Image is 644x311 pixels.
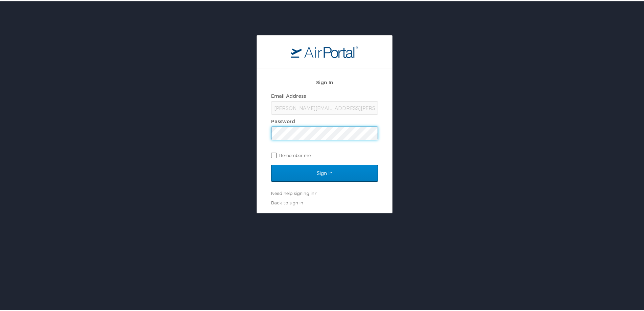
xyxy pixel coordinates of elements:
label: Remember me [271,149,378,159]
h2: Sign In [271,77,378,85]
label: Password [271,117,295,123]
label: Email Address [271,92,306,97]
img: logo [291,44,358,57]
a: Back to sign in [271,199,303,204]
a: Need help signing in? [271,189,316,195]
input: Sign In [271,163,378,180]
